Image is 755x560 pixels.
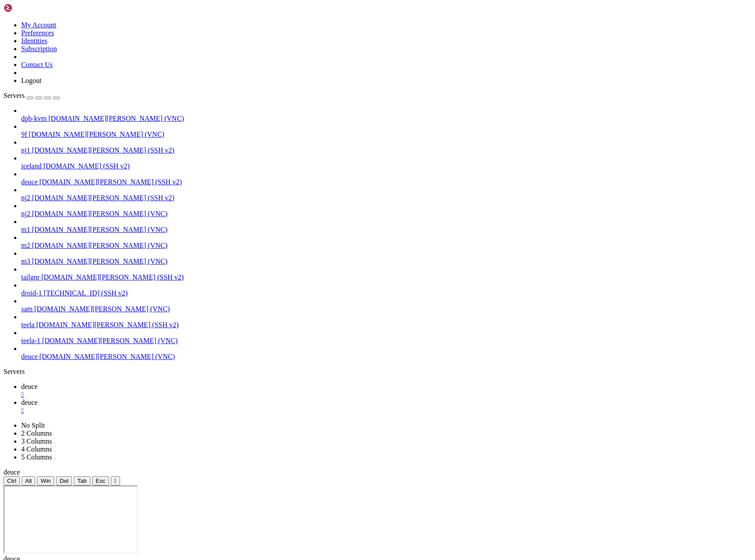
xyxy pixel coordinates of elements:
span: [DOMAIN_NAME][PERSON_NAME] (SSH v2) [39,178,182,186]
a: 3 Columns [21,437,52,445]
span: [DOMAIN_NAME][PERSON_NAME] (SSH v2) [32,194,174,202]
span: dpb-kvm [21,115,47,122]
span: iceland [21,162,41,170]
span: nj2 [21,194,30,202]
li: m2 [DOMAIN_NAME][PERSON_NAME] (VNC) [21,234,751,250]
li: nj1 [DOMAIN_NAME][PERSON_NAME] (SSH v2) [21,138,751,154]
a:  [21,407,751,414]
a: droid-1 [TECHNICAL_ID] (SSH v2) [21,289,751,297]
button: Tab [74,476,90,485]
a: deuce [DOMAIN_NAME][PERSON_NAME] (VNC) [21,353,751,361]
a: deuce [DOMAIN_NAME][PERSON_NAME] (SSH v2) [21,178,751,186]
span: deuce [4,468,20,476]
a: nj2 [DOMAIN_NAME][PERSON_NAME] (VNC) [21,210,751,218]
li: deuce [DOMAIN_NAME][PERSON_NAME] (VNC) [21,345,751,361]
a: No Split [21,422,45,429]
li: sam [DOMAIN_NAME][PERSON_NAME] (VNC) [21,297,751,313]
a: m3 [DOMAIN_NAME][PERSON_NAME] (VNC) [21,258,751,265]
a: Logout [21,77,41,84]
li: nj2 [DOMAIN_NAME][PERSON_NAME] (SSH v2) [21,186,751,202]
span: [DOMAIN_NAME][PERSON_NAME] (VNC) [32,258,167,265]
span: Esc [96,478,105,484]
li: m1 [DOMAIN_NAME][PERSON_NAME] (VNC) [21,218,751,234]
a: Contact Us [21,61,53,68]
a: teela [DOMAIN_NAME][PERSON_NAME] (SSH v2) [21,321,751,329]
a: m2 [DOMAIN_NAME][PERSON_NAME] (VNC) [21,242,751,250]
span: m3 [21,258,30,265]
li: tailgnr [DOMAIN_NAME][PERSON_NAME] (SSH v2) [21,265,751,281]
span: [DOMAIN_NAME][PERSON_NAME] (VNC) [39,353,175,360]
span: [DOMAIN_NAME][PERSON_NAME] (VNC) [32,226,167,233]
span: [DOMAIN_NAME][PERSON_NAME] (VNC) [32,242,167,249]
a: Subscription [21,45,57,52]
span: deuce [21,178,38,186]
a: teela-1 [DOMAIN_NAME][PERSON_NAME] (VNC) [21,337,751,345]
span: m1 [21,226,30,233]
span: nj1 [21,146,30,154]
a: m1 [DOMAIN_NAME][PERSON_NAME] (VNC) [21,226,751,234]
a: sam [DOMAIN_NAME][PERSON_NAME] (VNC) [21,305,751,313]
button: Esc [92,476,109,485]
span: [DOMAIN_NAME][PERSON_NAME] (VNC) [42,337,178,344]
div: Servers [4,368,751,376]
a: nj2 [DOMAIN_NAME][PERSON_NAME] (SSH v2) [21,194,751,202]
a:  [21,391,751,399]
span: teela-1 [21,337,41,344]
a: iceland [DOMAIN_NAME] (SSH v2) [21,162,751,170]
span: [DOMAIN_NAME][PERSON_NAME] (SSH v2) [32,146,174,154]
a: nj1 [DOMAIN_NAME][PERSON_NAME] (SSH v2) [21,146,751,154]
span: Del [60,478,68,484]
li: teela [DOMAIN_NAME][PERSON_NAME] (SSH v2) [21,313,751,329]
a: 5 Columns [21,453,52,461]
span: nj2 [21,210,30,217]
span: deuce [21,353,38,360]
a: dpb-kvm [DOMAIN_NAME][PERSON_NAME] (VNC) [21,115,751,123]
span: Win [41,478,51,484]
button: Alt [22,476,36,485]
span: m2 [21,242,30,249]
li: iceland [DOMAIN_NAME] (SSH v2) [21,154,751,170]
span: deuce [21,383,38,390]
a: Preferences [21,29,54,37]
span: teela [21,321,34,329]
span: Servers [4,92,25,99]
span: [DOMAIN_NAME][PERSON_NAME] (VNC) [49,115,184,122]
button:  [111,476,120,485]
a: Servers [4,92,60,99]
a: 9f [DOMAIN_NAME][PERSON_NAME] (VNC) [21,131,751,138]
a: deuce [21,399,751,414]
button: Del [56,476,72,485]
li: nj2 [DOMAIN_NAME][PERSON_NAME] (VNC) [21,202,751,218]
span: 9f [21,131,27,138]
a: tailgnr [DOMAIN_NAME][PERSON_NAME] (SSH v2) [21,273,751,281]
span: Alt [25,478,32,484]
span: [DOMAIN_NAME][PERSON_NAME] (SSH v2) [41,273,184,281]
span: Tab [77,478,87,484]
div:  [114,478,116,484]
span: Ctrl [7,478,16,484]
li: droid-1 [TECHNICAL_ID] (SSH v2) [21,281,751,297]
button: Win [37,476,54,485]
button: Ctrl [4,476,20,485]
li: m3 [DOMAIN_NAME][PERSON_NAME] (VNC) [21,250,751,265]
a: Identities [21,37,48,45]
span: [DOMAIN_NAME][PERSON_NAME] (VNC) [34,305,170,313]
span: tailgnr [21,273,40,281]
a: deuce [21,383,751,399]
span: [DOMAIN_NAME][PERSON_NAME] (VNC) [32,210,167,217]
a: My Account [21,21,56,29]
span: deuce [21,399,38,406]
a: 4 Columns [21,445,52,453]
li: 9f [DOMAIN_NAME][PERSON_NAME] (VNC) [21,123,751,138]
img: Shellngn [4,4,54,12]
span: [TECHNICAL_ID] (SSH v2) [44,289,128,297]
span: sam [21,305,33,313]
span: droid-1 [21,289,42,297]
span: [DOMAIN_NAME][PERSON_NAME] (SSH v2) [36,321,179,329]
li: teela-1 [DOMAIN_NAME][PERSON_NAME] (VNC) [21,329,751,345]
span: [DOMAIN_NAME][PERSON_NAME] (VNC) [29,131,164,138]
li: dpb-kvm [DOMAIN_NAME][PERSON_NAME] (VNC) [21,107,751,123]
li: deuce [DOMAIN_NAME][PERSON_NAME] (SSH v2) [21,170,751,186]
